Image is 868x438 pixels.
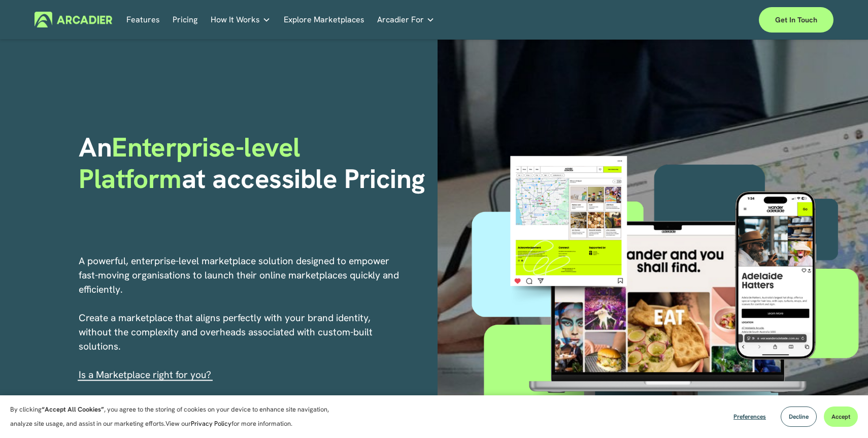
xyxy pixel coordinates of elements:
span: How It Works [211,13,260,27]
button: Preferences [726,406,774,427]
a: Explore Marketplaces [284,12,364,27]
button: Accept [824,406,858,427]
a: folder dropdown [211,12,271,27]
button: Decline [781,406,817,427]
span: Accept [831,413,850,421]
a: Features [126,12,160,27]
img: Arcadier [35,12,112,27]
h1: An at accessible Pricing [79,132,430,195]
span: Arcadier For [377,13,424,27]
a: Privacy Policy [191,419,231,428]
span: Enterprise-level Platform [79,130,307,196]
span: I [79,368,211,381]
p: By clicking , you agree to the storing of cookies on your device to enhance site navigation, anal... [10,402,340,431]
a: s a Marketplace right for you? [81,368,211,381]
a: folder dropdown [377,12,435,27]
a: Get in touch [759,7,833,33]
span: Decline [789,413,809,421]
span: Preferences [733,413,766,421]
p: A powerful, enterprise-level marketplace solution designed to empower fast-moving organisations t... [79,254,400,382]
strong: “Accept All Cookies” [42,405,104,414]
a: Pricing [173,12,197,27]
